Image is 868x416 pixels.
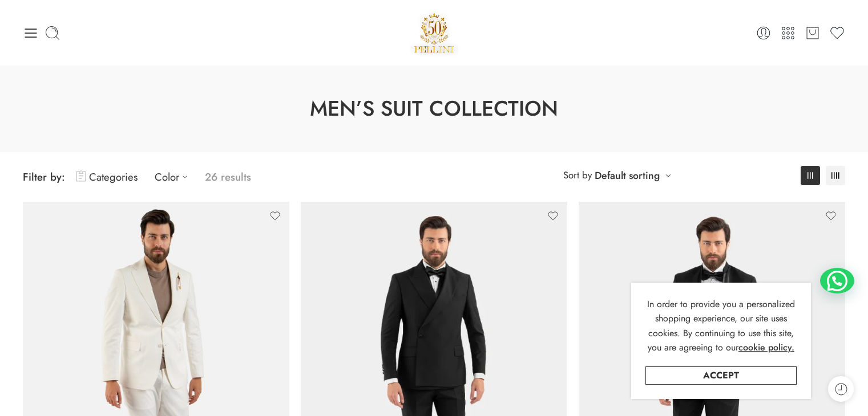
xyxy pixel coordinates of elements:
a: Categories [76,164,138,190]
a: Accept [645,366,797,385]
a: Cart [805,25,821,41]
a: Color [155,164,193,190]
span: In order to provide you a personalized shopping experience, our site uses cookies. By continuing ... [647,297,795,354]
h1: Men’s Suit Collection [29,94,839,124]
a: Wishlist [829,25,845,41]
a: Pellini - [410,9,459,57]
a: cookie policy. [738,340,794,355]
a: Login / Register [756,25,772,41]
img: Pellini [410,9,459,57]
span: Sort by [563,166,592,185]
a: Default sorting [595,168,660,183]
p: 26 results [205,164,251,190]
span: Filter by: [23,169,65,185]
